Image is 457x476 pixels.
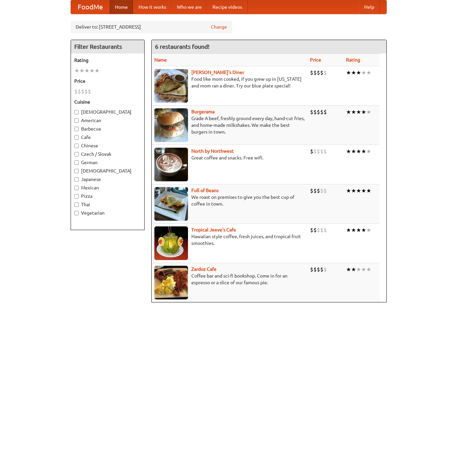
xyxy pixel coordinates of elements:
[74,125,141,132] label: Barbecue
[211,24,227,30] a: Change
[313,148,317,155] li: $
[317,108,320,116] li: $
[351,266,356,273] li: ★
[74,151,141,157] label: Czech / Slovak
[74,142,141,149] label: Chinese
[317,148,320,155] li: $
[346,148,351,155] li: ★
[361,187,366,194] li: ★
[154,272,305,286] p: Coffee bar and sci-fi bookshop. Come in for an espresso or a slice of our famous pie.
[356,226,361,234] li: ★
[361,148,366,155] li: ★
[323,69,327,76] li: $
[110,0,133,14] a: Home
[191,227,236,232] a: Tropical Jeeve's Cafe
[313,69,317,76] li: $
[74,201,141,208] label: Thai
[366,226,371,234] li: ★
[74,177,79,182] input: Japanese
[366,108,371,116] li: ★
[74,127,79,131] input: Barbecue
[74,135,79,140] input: Cafe
[74,109,141,115] label: [DEMOGRAPHIC_DATA]
[172,0,207,14] a: Who we are
[154,148,188,181] img: north.jpg
[74,203,79,207] input: Thai
[191,109,215,114] a: Burgerama
[346,69,351,76] li: ★
[74,168,141,174] label: [DEMOGRAPHIC_DATA]
[359,0,380,14] a: Help
[154,57,167,63] a: Name
[154,69,188,103] img: sallys.jpg
[74,117,141,124] label: American
[346,226,351,234] li: ★
[74,169,79,173] input: [DEMOGRAPHIC_DATA]
[361,108,366,116] li: ★
[346,108,351,116] li: ★
[89,67,94,74] li: ★
[323,148,327,155] li: $
[313,266,317,273] li: $
[346,187,351,194] li: ★
[356,148,361,155] li: ★
[207,0,247,14] a: Recipe videos
[74,144,79,148] input: Chinese
[154,266,188,299] img: zardoz.jpg
[313,187,317,194] li: $
[351,108,356,116] li: ★
[74,211,79,215] input: Vegetarian
[310,148,313,155] li: $
[81,88,84,95] li: $
[71,40,144,53] h4: Filter Restaurants
[310,108,313,116] li: $
[191,266,217,272] a: Zardoz Cafe
[361,266,366,273] li: ★
[191,70,244,75] b: [PERSON_NAME]'s Diner
[74,110,79,114] input: [DEMOGRAPHIC_DATA]
[356,108,361,116] li: ★
[361,69,366,76] li: ★
[320,148,323,155] li: $
[74,176,141,183] label: Japanese
[320,266,323,273] li: $
[154,76,305,89] p: Food like mom cooked, if you grew up in [US_STATE] and mom ran a diner. Try our blue plate special!
[74,160,79,165] input: German
[320,69,323,76] li: $
[313,108,317,116] li: $
[74,67,79,74] li: ★
[351,148,356,155] li: ★
[366,69,371,76] li: ★
[320,108,323,116] li: $
[94,67,100,74] li: ★
[191,188,219,193] b: Full of Beans
[323,187,327,194] li: $
[351,226,356,234] li: ★
[351,187,356,194] li: ★
[74,99,141,105] h5: Cuisine
[356,187,361,194] li: ★
[317,187,320,194] li: $
[78,88,81,95] li: $
[154,115,305,135] p: Grade A beef, freshly ground every day, hand-cut fries, and home-made milkshakes. We make the bes...
[71,21,232,33] div: Deliver to: [STREET_ADDRESS]
[79,67,84,74] li: ★
[346,266,351,273] li: ★
[74,194,79,198] input: Pizza
[74,159,141,166] label: German
[323,108,327,116] li: $
[84,67,89,74] li: ★
[320,187,323,194] li: $
[154,226,188,260] img: jeeves.jpg
[74,186,79,190] input: Mexican
[154,108,188,142] img: burgerama.jpg
[323,226,327,234] li: $
[154,154,305,161] p: Great coffee and snacks. Free wifi.
[351,69,356,76] li: ★
[366,148,371,155] li: ★
[74,88,78,95] li: $
[74,210,141,216] label: Vegetarian
[323,266,327,273] li: $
